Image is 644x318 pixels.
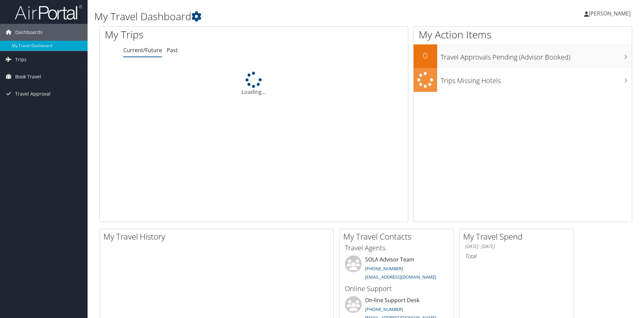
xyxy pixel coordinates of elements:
[365,306,403,312] a: [PHONE_NUMBER]
[414,44,632,68] a: 0Travel Approvals Pending (Advisor Booked)
[414,50,437,61] h2: 0
[100,72,408,96] div: Loading...
[105,28,275,42] h1: My Trips
[414,68,632,92] a: Trips Missing Hotels
[15,51,27,68] span: Trips
[345,243,449,253] h3: Travel Agents
[94,9,456,24] h1: My Travel Dashboard
[103,231,333,242] h2: My Travel History
[365,274,436,280] a: [EMAIL_ADDRESS][DOMAIN_NAME]
[465,252,569,260] h6: Total
[15,24,42,41] span: Dashboards
[463,231,574,242] h2: My Travel Spend
[342,255,452,283] li: SOLA Advisor Team
[441,49,632,62] h3: Travel Approvals Pending (Advisor Booked)
[15,85,51,102] span: Travel Approval
[584,3,637,24] a: [PERSON_NAME]
[167,46,178,54] a: Past
[15,4,82,20] img: airportal-logo.png
[343,231,454,242] h2: My Travel Contacts
[441,73,632,85] h3: Trips Missing Hotels
[365,266,403,272] a: [PHONE_NUMBER]
[414,28,632,42] h1: My Action Items
[589,10,631,17] span: [PERSON_NAME]
[345,284,449,293] h3: Online Support
[123,46,162,54] a: Current/Future
[465,243,569,250] h6: [DATE] - [DATE]
[15,68,41,85] span: Book Travel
